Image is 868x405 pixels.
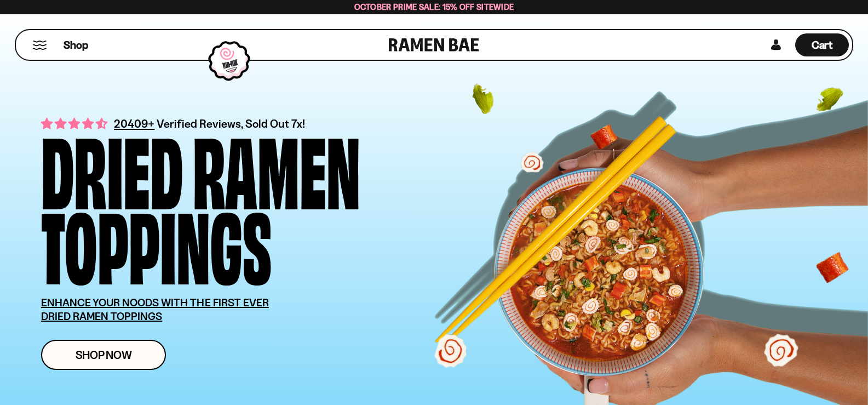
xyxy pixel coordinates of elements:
[64,33,88,56] a: Shop
[41,204,272,279] div: Toppings
[64,38,88,53] span: Shop
[41,129,183,204] div: Dried
[41,296,269,323] u: ENHANCE YOUR NOODS WITH THE FIRST EVER DRIED RAMEN TOPPINGS
[41,340,166,370] a: Shop Now
[354,2,514,12] span: October Prime Sale: 15% off Sitewide
[795,30,849,60] div: Cart
[32,41,47,50] button: Mobile Menu Trigger
[812,38,833,52] span: Cart
[193,129,360,204] div: Ramen
[76,349,132,361] span: Shop Now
